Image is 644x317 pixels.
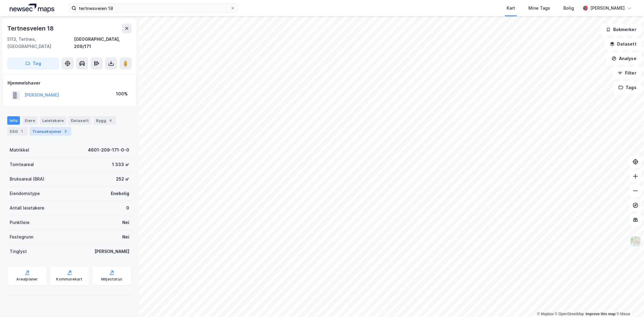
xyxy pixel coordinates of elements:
div: Matrikkel [10,146,29,154]
div: [PERSON_NAME] [590,5,625,12]
button: Analyse [607,53,642,65]
button: Filter [613,67,642,79]
div: 4 [107,117,114,123]
div: Leietakere [40,116,66,125]
div: Miljøstatus [101,277,122,282]
a: OpenStreetMap [555,312,584,316]
div: Eiendomstype [10,190,40,197]
div: 252 ㎡ [116,175,129,183]
div: Hjemmelshaver [8,79,131,87]
div: Antall leietakere [10,204,44,212]
div: [PERSON_NAME] [95,248,129,255]
div: 1 333 ㎡ [112,161,129,168]
div: Kart [507,5,515,12]
div: Datasett [69,116,91,125]
div: Tomteareal [10,161,34,168]
div: ESG [7,127,27,136]
div: Nei [122,233,129,241]
div: Mine Tags [528,5,550,12]
div: 3 [63,128,69,134]
div: Nei [122,219,129,226]
div: Tertnesveien 18 [7,24,55,33]
div: 100% [116,90,128,98]
div: Tinglyst [10,248,27,255]
div: 4601-209-171-0-0 [88,146,129,154]
div: Enebolig [111,190,129,197]
button: Datasett [605,38,642,50]
div: Kommunekart [56,277,82,282]
div: Bruksareal (BRA) [10,175,44,183]
div: Bygg [94,116,116,125]
a: Improve this map [586,312,616,316]
div: Festegrunn [10,233,33,241]
div: Transaksjoner [30,127,71,136]
button: Tags [614,82,642,94]
div: 1 [19,128,25,134]
div: Arealplaner [16,277,38,282]
img: logo.a4113a55bc3d86da70a041830d287a7e.svg [10,4,54,13]
button: Bokmerker [601,24,642,36]
img: Z [630,236,641,247]
a: Mapbox [537,312,554,316]
div: 5113, Tertnes, [GEOGRAPHIC_DATA] [7,36,74,50]
iframe: Chat Widget [614,288,644,317]
div: Info [7,116,20,125]
div: [GEOGRAPHIC_DATA], 209/171 [74,36,132,50]
div: 0 [126,204,129,212]
input: Søk på adresse, matrikkel, gårdeiere, leietakere eller personer [76,4,230,13]
div: Punktleie [10,219,30,226]
div: Bolig [563,5,574,12]
div: Kontrollprogram for chat [614,288,644,317]
div: Eiere [22,116,37,125]
button: Tag [7,57,59,69]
